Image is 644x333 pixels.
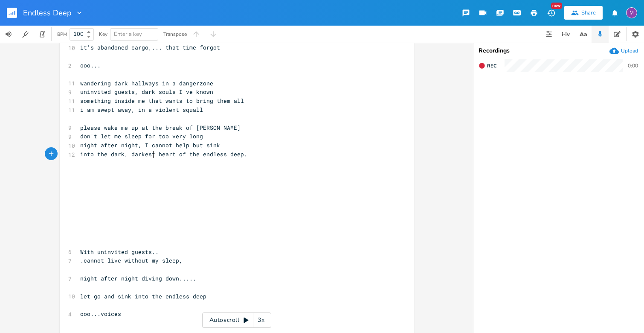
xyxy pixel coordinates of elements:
div: BPM [57,32,67,37]
span: .cannot live without my sleep, [80,257,183,264]
div: Autoscroll [202,313,271,328]
div: 0:00 [628,63,638,68]
span: Endless Deep [23,9,72,17]
span: ooo...voices [80,310,121,318]
span: something inside me that wants to bring them all [80,97,244,105]
span: let go and sink into the endless deep [80,292,206,300]
button: M [626,3,637,23]
div: 3x [253,313,269,328]
span: With uninvited guests.. [80,248,159,256]
div: melindameshad [626,7,637,18]
div: New [551,3,562,9]
button: Rec [475,59,500,73]
span: night after night diving down..... [80,275,196,282]
div: Recordings [479,48,639,54]
span: wandering dark hallways in a dangerzone [80,79,213,87]
span: Rec [487,63,496,69]
div: Upload [621,47,638,54]
button: New [542,5,560,20]
span: into the dark, darkest heart of the endless deep. [80,150,247,158]
span: ooo... [80,61,101,69]
span: please wake me up at the break of [PERSON_NAME] [80,124,241,131]
span: it's abandoned cargo,... that time forgot [80,44,220,51]
span: don't let me sleep for too very long [80,132,203,140]
div: Key [99,32,107,37]
span: i am swept away, in a violent squall [80,106,203,114]
div: Share [581,9,596,17]
span: Enter a key [114,30,142,38]
div: Transpose [163,32,187,37]
span: night after night, I cannot help but sink [80,141,220,149]
button: Share [564,6,603,20]
span: uninvited guests, dark souls I've known [80,88,213,96]
button: Upload [609,46,638,55]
